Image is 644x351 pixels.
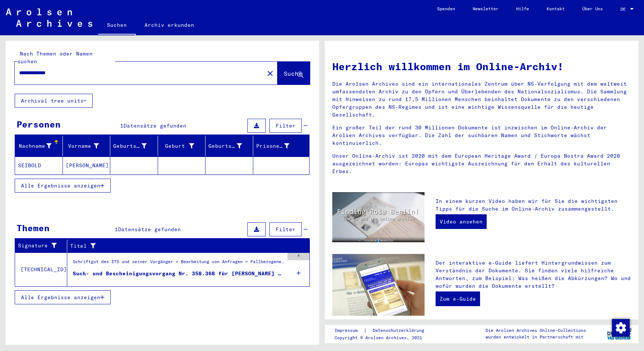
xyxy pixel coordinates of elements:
p: Die Arolsen Archives sind ein internationales Zentrum über NS-Verfolgung mit dem weltweit umfasse... [332,80,631,119]
img: yv_logo.png [605,325,633,343]
a: Zum e-Guide [436,291,480,306]
span: Datensätze gefunden [118,226,181,233]
p: Die Arolsen Archives Online-Collections [486,327,586,334]
div: Themen [17,221,50,234]
button: Clear [263,66,278,80]
div: Geburt‏ [161,142,194,150]
span: 1 [115,226,118,233]
p: In einem kurzen Video haben wir für Sie die wichtigsten Tipps für die Suche im Online-Archiv zusa... [436,197,631,213]
h1: Herzlich willkommen im Online-Archiv! [332,59,631,74]
mat-header-cell: Geburtsdatum [205,136,253,156]
button: Suche [278,62,310,85]
div: 4 [287,253,310,260]
span: 1 [120,122,124,129]
p: wurden entwickelt in Partnerschaft mit [486,334,586,340]
div: | [334,327,433,334]
td: [TECHNICAL_ID] [15,252,67,286]
div: Geburtsname [113,140,158,152]
button: Filter [269,222,302,236]
img: Zustimmung ändern [612,319,630,337]
mat-header-cell: Geburt‏ [158,136,206,156]
span: Datensätze gefunden [124,122,186,129]
button: Alle Ergebnisse anzeigen [15,290,111,304]
div: Titel [70,242,291,250]
img: eguide.jpg [332,254,425,316]
div: Signature [18,240,67,252]
button: Archival tree units [15,94,93,108]
div: Schriftgut des ITS und seiner Vorgänger > Bearbeitung von Anfragen > Fallbezogene [MEDICAL_DATA] ... [73,258,284,269]
mat-header-cell: Nachname [15,136,63,156]
div: Prisoner # [256,140,301,152]
mat-header-cell: Geburtsname [110,136,158,156]
span: Alle Ergebnisse anzeigen [21,182,100,189]
mat-cell: SEIBOLD [15,157,63,174]
button: Filter [269,119,302,133]
mat-header-cell: Vorname [63,136,111,156]
a: Suchen [98,16,136,35]
p: Ein großer Teil der rund 30 Millionen Dokumente ist inzwischen im Online-Archiv der Arolsen Archi... [332,124,631,147]
div: Such- und Bescheinigungsvorgang Nr. 358.368 für [PERSON_NAME] geboren [DEMOGRAPHIC_DATA] [73,270,284,277]
p: Copyright © Arolsen Archives, 2021 [334,334,433,341]
p: Der interaktive e-Guide liefert Hintergrundwissen zum Verständnis der Dokumente. Sie finden viele... [436,259,631,290]
span: Filter [276,226,296,233]
a: Impressum [334,327,364,334]
div: Geburtsdatum [208,142,242,150]
div: Vorname [66,140,110,152]
p: Unser Online-Archiv ist 2020 mit dem European Heritage Award / Europa Nostra Award 2020 ausgezeic... [332,152,631,175]
span: Filter [276,122,296,129]
div: Vorname [66,142,99,150]
span: Suche [284,70,302,77]
div: Nachname [18,142,51,150]
div: Geburt‏ [161,140,205,152]
mat-cell: [PERSON_NAME] [63,157,111,174]
img: Arolsen_neg.svg [6,8,92,27]
mat-header-cell: Prisoner # [253,136,310,156]
div: Prisoner # [256,142,290,150]
mat-label: Nach Themen oder Namen suchen [17,50,93,65]
a: Datenschutzerklärung [367,327,433,334]
div: Geburtsdatum [208,140,253,152]
a: Archiv erkunden [136,16,203,34]
div: Personen [17,118,61,131]
div: Signature [18,242,58,250]
button: Alle Ergebnisse anzeigen [15,179,111,193]
div: Geburtsname [113,142,147,150]
div: Titel [70,240,301,252]
img: video.jpg [332,192,425,243]
mat-icon: close [266,69,275,78]
span: DE [620,7,629,12]
a: Video ansehen [436,214,487,229]
div: Nachname [18,140,62,152]
span: Alle Ergebnisse anzeigen [21,294,100,301]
